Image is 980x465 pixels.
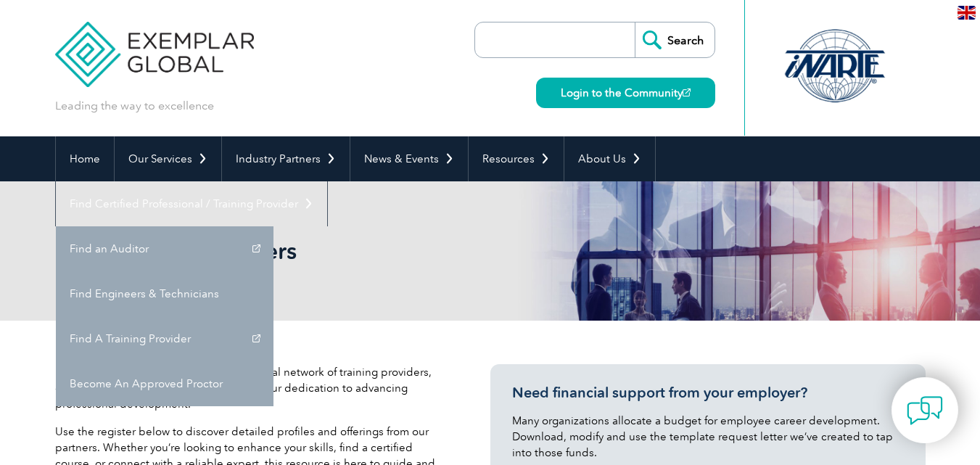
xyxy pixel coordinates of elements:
[55,239,664,263] h2: Our Training Providers
[56,316,273,361] a: Find A Training Provider
[512,413,904,461] p: Many organizations allocate a budget for employee career development. Download, modify and use th...
[115,136,221,181] a: Our Services
[55,98,214,114] p: Leading the way to excellence
[683,89,691,96] img: open_square.png
[907,392,943,429] img: contact-chat.png
[512,384,904,402] h3: Need financial support from your employer?
[564,136,655,181] a: About Us
[958,6,976,20] img: en
[56,136,114,181] a: Home
[56,226,273,271] a: Find an Auditor
[56,271,273,316] a: Find Engineers & Technicians
[350,136,468,181] a: News & Events
[55,364,447,412] p: Exemplar Global proudly works with a global network of training providers, consultants, and organ...
[536,78,715,108] a: Login to the Community
[56,361,273,406] a: Become An Approved Proctor
[56,181,327,226] a: Find Certified Professional / Training Provider
[222,136,350,181] a: Industry Partners
[469,136,564,181] a: Resources
[635,22,715,57] input: Search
